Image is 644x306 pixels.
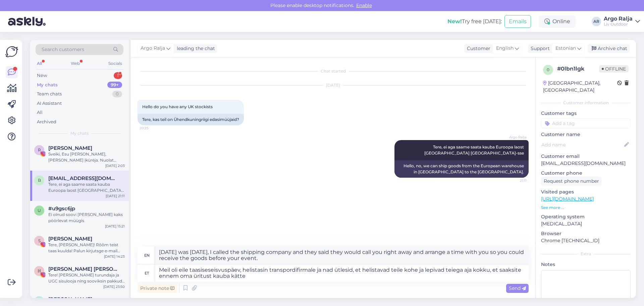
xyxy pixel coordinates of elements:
span: Argo Ralja [501,135,527,140]
p: [EMAIL_ADDRESS][DOMAIN_NAME] [541,160,631,167]
div: [DATE] 15:21 [105,224,125,229]
div: [DATE] 2:03 [105,163,125,168]
p: See more ... [541,205,631,211]
img: Askly Logo [5,45,18,58]
span: 21:11 [501,178,527,183]
div: AI Assistant [37,100,62,107]
p: Customer email [541,153,631,160]
p: Visited pages [541,188,631,195]
div: 99+ [107,82,122,88]
input: Add name [541,141,623,148]
textarea: Meil oli eile taasiseseisvuspäev, helistasin transpordifirmale ja nad ütlesid, et helistavad teil... [155,264,529,282]
div: Chat started [138,68,529,74]
span: Search customers [42,46,84,53]
div: Private note [138,284,177,293]
div: Tere, ei aga saame saata kauba Euroopa laost [GEOGRAPHIC_DATA] [GEOGRAPHIC_DATA]-sse [48,181,125,193]
span: R [38,147,41,152]
div: All [37,109,43,116]
span: brown8037@gmail.com [48,175,118,181]
div: Liv Outdoor [604,21,633,27]
span: Hello do you have any UK stockists [142,104,213,109]
p: Customer tags [541,110,631,117]
span: Send [509,285,526,291]
div: Sveiki, Esu [PERSON_NAME], [PERSON_NAME] įkūrėja. Nuolat ieškau arenos partnerių, turėčiau [PERSO... [48,151,125,163]
span: ℍ𝕖𝕝𝕖𝕟𝕖 𝕄𝕒𝕣𝕚𝕖 [48,266,118,272]
span: Argo Ralja [141,45,165,52]
div: [DATE] 14:23 [104,254,125,259]
div: Try free [DATE]: [447,17,502,26]
span: Stella Lembra [48,236,92,242]
div: My chats [37,82,58,88]
div: Tere! [PERSON_NAME] turundaja ja UGC sisulooja ning sooviksin pakkuda Teile võimalust teha koostö... [48,272,125,284]
a: [URL][DOMAIN_NAME] [541,196,594,202]
span: English [496,45,514,52]
div: Tere, [PERSON_NAME]! Rõõm teist taas kuulda! Palun kirjutsge e-mail [EMAIL_ADDRESS][DOMAIN_NAME] [48,242,125,254]
div: Ei olnud soovi [PERSON_NAME] kaks pöörlevat müügis [48,212,125,224]
div: [DATE] [138,82,529,88]
div: New [37,72,47,79]
span: S [38,238,41,243]
div: All [36,59,43,68]
div: [GEOGRAPHIC_DATA], [GEOGRAPHIC_DATA] [543,80,617,94]
p: Customer name [541,131,631,138]
span: Enable [354,2,374,8]
span: Александр Коробов [48,296,92,302]
span: #u9gsc6jp [48,206,75,212]
span: Raimonda Žemelė [48,145,92,151]
div: Extra [541,251,631,257]
input: Add a tag [541,118,631,128]
div: Socials [107,59,123,68]
span: Offline [599,65,629,73]
div: Archived [37,119,56,125]
div: Customer information [541,100,631,106]
div: Archive chat [588,44,630,53]
div: 1 [114,72,122,79]
div: en [144,250,150,261]
p: Notes [541,261,631,268]
p: Chrome [TECHNICAL_ID] [541,237,631,244]
p: Operating system [541,213,631,220]
div: Online [539,15,576,28]
span: 0 [547,67,549,72]
div: Team chats [37,91,62,97]
div: Argo Ralja [604,16,633,21]
span: 20:25 [140,126,165,131]
div: leading the chat [174,45,215,52]
div: Web [69,59,81,68]
div: [DATE] 21:11 [106,193,125,199]
span: My chats [70,130,89,136]
p: Browser [541,230,631,237]
div: 0 [112,91,122,97]
div: Request phone number [541,177,602,186]
b: New! [447,18,462,25]
span: ℍ [38,268,41,273]
button: Emails [504,15,531,28]
p: [MEDICAL_DATA] [541,220,631,227]
span: Estonian [555,45,576,52]
div: AR [592,17,601,26]
div: Tere, kas teil on Ühendkuningriigi edasimüüjaid? [138,114,244,125]
p: Customer phone [541,170,631,177]
div: Customer [464,45,490,52]
div: Support [528,45,550,52]
a: Argo RaljaLiv Outdoor [604,16,640,27]
span: u [38,208,41,213]
div: # 0lbn1lgk [557,65,599,73]
span: b [38,178,41,183]
div: et [145,267,149,279]
div: [DATE] 23:50 [103,284,125,289]
textarea: [DATE] was [DATE], I called the shipping company and they said they would call you right away and... [155,247,529,264]
span: Tere, ei aga saame saata kauba Euroopa laost [GEOGRAPHIC_DATA] [GEOGRAPHIC_DATA]-sse [424,144,525,156]
div: Hello, no, we can ship goods from the European warehouse in [GEOGRAPHIC_DATA] to the [GEOGRAPHIC_... [394,160,529,178]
